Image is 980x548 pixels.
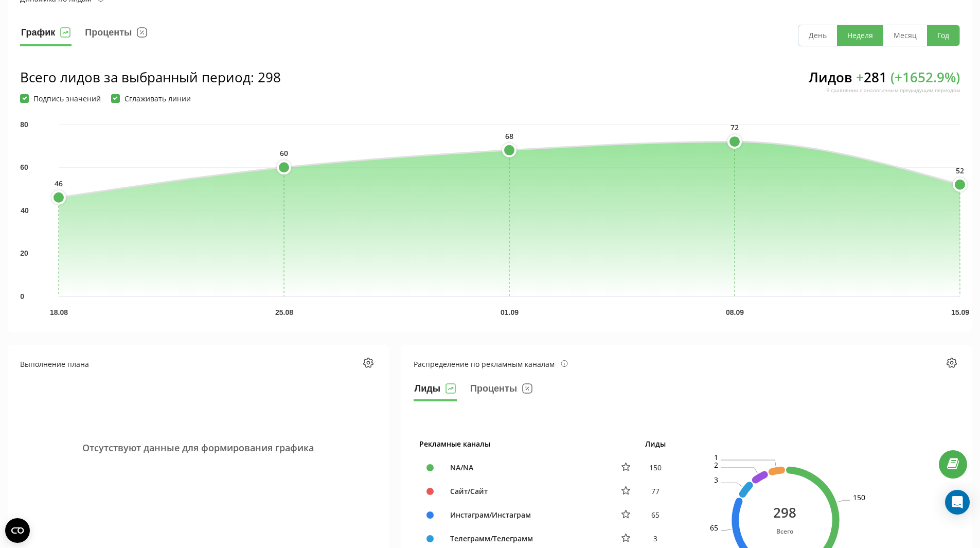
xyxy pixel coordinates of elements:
text: 68 [505,131,513,141]
button: Open CMP widget [5,518,30,543]
text: 52 [956,166,964,175]
th: Лиды [639,432,671,456]
span: ( + 1652.9 %) [890,68,960,86]
label: Подпись значений [20,94,101,103]
text: 65 [710,522,718,532]
td: 77 [639,480,671,503]
text: 15.09 [951,308,969,316]
button: Проценты [84,25,148,46]
td: 65 [639,503,671,527]
text: 60 [20,163,28,171]
text: 1 [714,452,718,462]
button: График [20,25,72,46]
button: Неделя [837,25,883,46]
button: Год [927,25,959,46]
td: 150 [639,456,671,480]
th: Рекламные каналы [414,432,639,456]
span: + [856,68,864,86]
button: День [798,25,837,46]
div: Всего [773,525,796,536]
div: Выполнение плана [20,359,89,369]
div: В сравнении с аналогичным предыдущим периодом [809,86,960,94]
text: 72 [730,122,739,132]
div: 298 [773,503,796,521]
div: Лидов 281 [809,68,960,103]
label: Сглаживать линии [111,94,191,103]
div: Отсутствуют данные для формирования графика [20,381,377,515]
text: 80 [20,120,28,129]
button: Месяц [883,25,927,46]
text: 150 [852,492,865,502]
div: Телеграмм/Телеграмм [445,533,607,544]
text: 25.08 [275,308,293,316]
text: 60 [280,148,288,158]
div: Open Intercom Messenger [945,490,970,515]
text: 0 [20,292,24,300]
button: Лиды [414,381,457,401]
text: 2 [714,460,718,470]
text: 46 [55,179,63,188]
text: 20 [20,249,28,257]
div: Распределение по рекламным каналам [414,359,568,369]
div: Всего лидов за выбранный период : 298 [20,68,281,86]
div: NA/NA [445,462,607,473]
text: 18.08 [50,308,68,316]
div: Сайт/Сайт [445,486,607,497]
text: 08.09 [726,308,744,316]
text: 40 [21,206,29,215]
button: Проценты [469,381,533,401]
text: 01.09 [501,308,519,316]
div: Инстаграм/Инстаграм [445,509,607,520]
text: 3 [714,475,718,485]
